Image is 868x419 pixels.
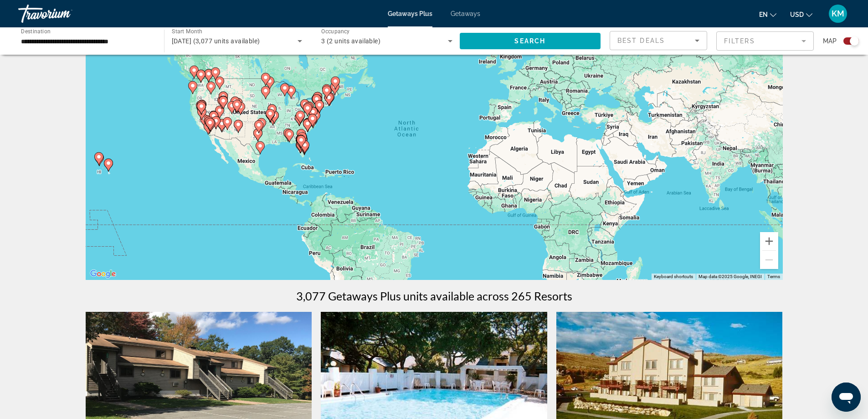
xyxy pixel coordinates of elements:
button: Zoom out [760,251,778,269]
button: Change language [759,8,776,21]
span: 3 (2 units available) [321,37,380,45]
a: Travorium [18,2,109,26]
button: Change currency [790,8,812,21]
mat-select: Sort by [617,35,699,46]
button: Keyboard shortcuts [654,274,693,280]
button: Zoom in [760,232,778,250]
span: Best Deals [617,37,665,44]
a: Getaways [451,10,480,17]
span: Search [514,37,545,45]
span: Map [823,35,837,47]
span: USD [790,11,804,18]
h1: 3,077 Getaways Plus units available across 265 Resorts [296,289,572,303]
span: Destination [21,28,51,34]
a: Open this area in Google Maps (opens a new window) [88,268,118,280]
button: User Menu [826,4,850,23]
span: [DATE] (3,077 units available) [172,37,260,45]
span: Start Month [172,28,202,35]
span: KM [832,9,844,18]
button: Filter [716,31,814,51]
a: Getaways Plus [388,10,432,17]
iframe: Button to launch messaging window [832,383,861,412]
span: Occupancy [321,28,350,35]
button: Search [460,33,601,49]
a: Terms (opens in new tab) [767,274,780,279]
img: Google [88,268,118,280]
span: Map data ©2025 Google, INEGI [699,274,762,279]
span: en [759,11,768,18]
